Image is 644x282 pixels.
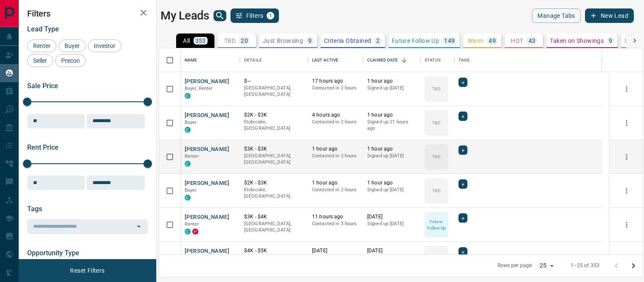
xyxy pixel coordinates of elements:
span: 1 [267,13,273,19]
span: Precon [58,57,83,64]
p: 9 [308,38,312,44]
div: Investor [88,39,121,52]
p: Signed up [DATE] [367,85,416,92]
button: [PERSON_NAME] [185,179,229,187]
button: [PERSON_NAME] [185,145,229,154]
span: Buyer [185,120,197,125]
button: [PERSON_NAME] [185,247,229,255]
p: TBD [224,38,236,44]
p: $3K - $4K [244,213,304,221]
p: Contacted in 2 hours [312,85,359,92]
p: TBD [432,120,440,126]
p: TBD [432,154,440,160]
p: 1 hour ago [367,112,416,119]
div: condos.ca [185,127,191,133]
p: Warm [467,38,484,44]
p: $3K - $3K [244,145,304,153]
span: Renter [185,154,199,159]
button: Sort [398,54,410,66]
p: [DATE] [312,247,359,254]
p: Signed up [DATE] [367,153,416,159]
p: 17 hours ago [312,78,359,85]
button: more [620,252,633,265]
div: + [458,78,467,87]
p: HOT [511,38,523,44]
p: 4 hours ago [312,112,359,119]
p: Signed up [DATE] [367,221,416,227]
button: [PERSON_NAME] [185,213,229,221]
p: 1 hour ago [312,145,359,153]
p: [DATE] [367,213,416,221]
div: + [458,247,467,257]
div: Claimed Date [363,48,420,72]
p: [GEOGRAPHIC_DATA], [GEOGRAPHIC_DATA] [244,85,304,98]
p: 20 [241,38,248,44]
button: Filters1 [231,8,279,23]
span: Buyer [62,42,83,49]
div: Last Active [312,48,338,72]
div: property.ca [192,229,198,235]
button: [PERSON_NAME] [185,78,229,86]
p: Contacted in 3 hours [312,221,359,227]
p: $4K - $5K [244,247,304,254]
div: Details [240,48,308,72]
p: Future Follow Up [392,38,439,44]
p: 1 hour ago [367,179,416,187]
span: + [461,112,464,120]
button: Manage Tabs [532,8,580,23]
button: New Lead [585,8,634,23]
div: Status [420,48,454,72]
p: 2 [376,38,380,44]
span: Renter [30,42,53,49]
p: 149 [444,38,455,44]
span: Buyer, Renter [185,86,213,91]
p: 49 [489,38,496,44]
p: $--- [244,78,304,85]
p: 1 hour ago [312,179,359,187]
span: Sale Price [27,82,58,90]
p: 1–25 of 353 [571,262,599,269]
p: Just Browsing [263,38,303,44]
button: more [620,117,633,129]
p: TBD [432,86,440,92]
span: Tags [27,205,42,213]
button: [PERSON_NAME] [185,112,229,120]
div: Status [425,48,441,72]
p: 9 [609,38,612,44]
p: TBD [432,187,440,194]
p: Etobicoke, [GEOGRAPHIC_DATA] [244,119,304,132]
div: + [458,213,467,223]
p: [GEOGRAPHIC_DATA], [GEOGRAPHIC_DATA] [244,221,304,234]
p: Signed up [DATE] [367,254,416,261]
p: Criteria Obtained [324,38,371,44]
p: $2K - $3K [244,179,304,187]
div: Tags [458,48,470,72]
div: + [458,112,467,121]
span: Investor [91,42,118,49]
div: condos.ca [185,93,191,99]
div: Renter [27,39,56,52]
p: Signed up [DATE] [367,187,416,193]
p: Contacted in 2 hours [312,119,359,126]
span: + [461,180,464,188]
span: Buyer [185,187,197,193]
div: + [458,145,467,155]
div: + [458,179,467,189]
div: Seller [27,54,53,67]
div: condos.ca [185,229,191,235]
p: All [183,38,190,44]
p: Signed up 21 hours ago [367,119,416,132]
span: Opportunity Type [27,249,79,257]
p: Future Follow Up [425,218,447,231]
p: $2K - $3K [244,112,304,119]
div: Last Active [308,48,363,72]
button: Open [133,221,145,232]
p: [GEOGRAPHIC_DATA], [GEOGRAPHIC_DATA] [244,153,304,166]
button: Reset Filters [65,263,110,278]
div: condos.ca [185,161,191,167]
div: condos.ca [185,195,191,201]
p: 43 [529,38,536,44]
span: Rent Price [27,143,59,151]
h1: My Leads [160,9,209,22]
span: + [461,78,464,87]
